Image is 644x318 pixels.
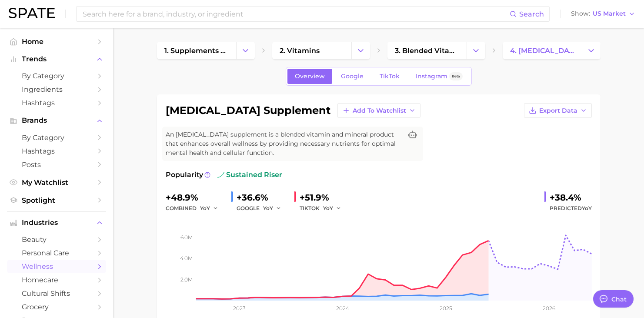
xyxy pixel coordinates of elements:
tspan: 2023 [233,305,245,311]
a: Google [334,69,371,84]
span: by Category [22,72,91,80]
span: YoY [263,204,273,212]
span: 1. supplements & ingestibles [164,47,229,55]
span: YoY [582,205,592,211]
a: Ingredients [7,83,106,96]
span: Hashtags [22,147,91,155]
span: Add to Watchlist [353,107,406,114]
span: Brands [22,117,91,124]
span: 3. blended vitamins & minerals [395,47,459,55]
span: TikTok [380,73,400,80]
tspan: 2025 [440,305,452,311]
span: Overview [295,73,325,80]
span: Ingredients [22,85,91,94]
a: 2. vitamins [272,42,351,59]
span: My Watchlist [22,178,91,187]
span: An [MEDICAL_DATA] supplement is a blended vitamin and mineral product that enhances overall welln... [166,130,402,157]
span: Spotlight [22,196,91,204]
div: +48.9% [166,191,224,204]
span: Posts [22,161,91,169]
span: wellness [22,262,91,271]
a: Home [7,35,106,48]
span: grocery [22,303,91,311]
button: Export Data [524,103,592,118]
span: Show [571,11,590,16]
span: US Market [593,11,626,16]
a: by Category [7,69,106,83]
button: ShowUS Market [569,8,637,20]
span: Predicted [550,203,592,214]
span: Beta [452,73,460,80]
img: SPATE [9,8,55,18]
span: Home [22,37,91,46]
button: Industries [7,216,106,229]
a: personal care [7,246,106,260]
img: sustained riser [217,171,224,178]
tspan: 2024 [336,305,349,311]
span: 4. [MEDICAL_DATA] supplement [510,47,574,55]
button: YoY [263,203,282,214]
button: YoY [200,203,219,214]
div: +38.4% [550,191,592,204]
span: Google [341,73,364,80]
span: homecare [22,276,91,284]
tspan: 2026 [543,305,555,311]
a: Hashtags [7,144,106,158]
a: Posts [7,158,106,171]
span: YoY [200,204,210,212]
span: beauty [22,235,91,244]
div: GOOGLE [237,203,287,214]
a: wellness [7,260,106,273]
a: Hashtags [7,96,106,110]
input: Search here for a brand, industry, or ingredient [82,7,510,21]
span: Hashtags [22,99,91,107]
span: cultural shifts [22,289,91,298]
a: homecare [7,273,106,287]
a: beauty [7,233,106,246]
div: +36.6% [237,191,287,204]
span: YoY [323,204,333,212]
a: TikTok [372,69,407,84]
button: Change Category [351,42,370,59]
a: 1. supplements & ingestibles [157,42,236,59]
button: Add to Watchlist [337,103,420,118]
span: Trends [22,55,91,63]
a: 4. [MEDICAL_DATA] supplement [503,42,582,59]
span: personal care [22,249,91,257]
a: 3. blended vitamins & minerals [387,42,467,59]
span: sustained riser [217,170,282,180]
button: Change Category [236,42,255,59]
div: combined [166,203,224,214]
span: Popularity [166,170,203,180]
a: by Category [7,131,106,144]
button: YoY [323,203,342,214]
button: Change Category [467,42,485,59]
span: Instagram [416,73,447,80]
a: cultural shifts [7,287,106,300]
a: My Watchlist [7,176,106,189]
span: Search [519,10,544,18]
span: Industries [22,219,91,227]
button: Change Category [582,42,601,59]
div: +51.9% [300,191,347,204]
a: Overview [287,69,332,84]
a: InstagramBeta [408,69,470,84]
a: grocery [7,300,106,314]
div: TIKTOK [300,203,347,214]
span: Export Data [539,107,577,114]
span: 2. vitamins [280,47,320,55]
a: Spotlight [7,194,106,207]
button: Trends [7,53,106,66]
span: by Category [22,134,91,142]
button: Brands [7,114,106,127]
h1: [MEDICAL_DATA] supplement [166,105,330,116]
